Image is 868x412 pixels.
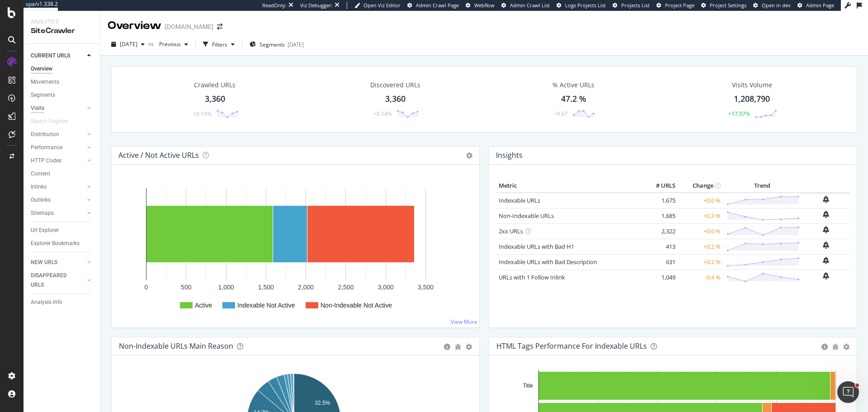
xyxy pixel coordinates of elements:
div: Crawled URLs [194,81,236,90]
text: 3,000 [378,284,394,291]
a: Project Settings [701,2,746,9]
a: Segments [31,90,94,100]
div: Visits [31,104,44,113]
a: Indexable URLs [499,196,540,204]
div: NEW URLS [31,258,57,267]
td: +0.3 % [678,208,723,223]
div: SiteCrawler [31,26,93,36]
a: DISAPPEARED URLS [31,271,85,290]
a: Outlinks [31,195,85,205]
div: circle-info [444,344,450,350]
div: bell-plus [823,272,829,279]
td: -0.4 % [678,270,723,285]
text: 3,500 [418,284,434,291]
div: Viz Debugger: [300,2,333,9]
div: Filters [212,41,227,48]
td: 1,675 [642,193,678,208]
div: Inlinks [31,182,47,192]
div: bell-plus [823,196,829,203]
a: Search Engines [31,117,77,126]
text: Non-Indexable Not Active [321,302,392,309]
text: 1,000 [218,284,234,291]
div: % Active URLs [552,81,594,90]
div: Outlinks [31,195,51,205]
button: [DATE] [108,37,148,52]
text: 1,500 [258,284,274,291]
a: Logs Projects List [557,2,606,9]
div: DISAPPEARED URLS [31,271,76,290]
i: Options [466,152,472,159]
div: Segments [31,90,55,100]
div: bell-plus [823,257,829,264]
a: Webflow [466,2,495,9]
div: bug [455,344,461,350]
div: Url Explorer [31,226,59,235]
span: Open in dev [762,2,791,9]
div: +0.14% [373,110,392,118]
div: 3,360 [385,93,406,105]
span: Admin Page [806,2,834,9]
td: 631 [642,254,678,270]
a: 2xx URLs [499,227,523,235]
span: Open Viz Editor [363,2,401,9]
a: Analysis Info [31,298,94,307]
div: Content [31,169,50,179]
div: gear [466,344,472,350]
a: Content [31,169,94,179]
td: 413 [642,239,678,254]
div: Sitemaps [31,208,54,218]
h4: Insights [496,149,523,161]
th: Trend [723,179,802,193]
td: +0.0 % [678,223,723,239]
button: Segments[DATE] [246,37,307,52]
a: Project Page [656,2,694,9]
span: Project Settings [710,2,746,9]
div: Overview [108,18,161,33]
a: Overview [31,64,94,74]
text: 32.5% [315,400,330,406]
a: Url Explorer [31,226,94,235]
div: Analysis Info [31,298,62,307]
td: +0.0 % [678,193,723,208]
text: Indexable Not Active [237,302,295,309]
button: Previous [156,37,192,52]
div: +17.57% [728,110,750,118]
div: Movements [31,77,59,87]
td: +0.2 % [678,254,723,270]
a: Indexable URLs with Bad Description [499,258,597,266]
a: Explorer Bookmarks [31,239,94,248]
a: HTTP Codes [31,156,85,166]
text: 2,000 [298,284,314,291]
a: Performance [31,143,85,152]
td: +0.2 % [678,239,723,254]
div: Explorer Bookmarks [31,239,80,248]
text: Active [195,302,212,309]
span: vs [148,40,156,47]
a: NEW URLS [31,258,85,267]
a: Projects List [613,2,650,9]
a: Inlinks [31,182,85,192]
div: Performance [31,143,62,152]
td: 1,685 [642,208,678,223]
div: 1,208,790 [734,93,770,105]
a: Open Viz Editor [354,2,401,9]
a: Admin Crawl Page [407,2,459,9]
td: 1,049 [642,270,678,285]
h4: Active / Not Active URLs [118,149,199,161]
span: Admin Crawl List [510,2,550,9]
span: Project Page [665,2,694,9]
span: Segments [259,41,285,48]
span: Admin Crawl Page [416,2,459,9]
span: Projects List [621,2,650,9]
div: arrow-right-arrow-left [217,24,222,30]
button: Filters [199,37,238,52]
a: Indexable URLs with Bad H1 [499,242,574,251]
td: 2,322 [642,223,678,239]
span: Webflow [474,2,495,9]
div: Discovered URLs [370,81,420,90]
a: Open in dev [753,2,791,9]
iframe: Intercom live chat [837,381,859,403]
div: bell-plus [823,242,829,249]
div: ReadOnly: [262,2,287,9]
span: Logs Projects List [565,2,606,9]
